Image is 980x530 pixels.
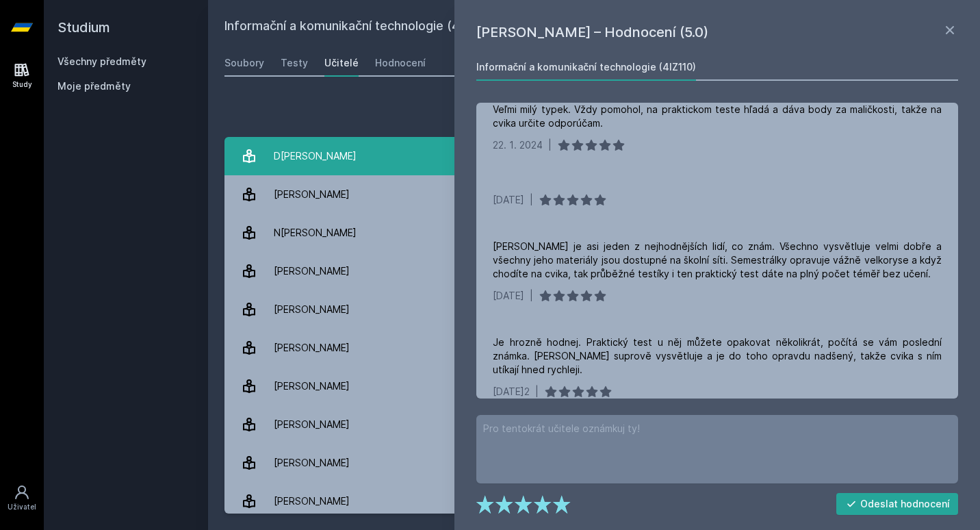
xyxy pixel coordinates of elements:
[274,449,350,477] div: [PERSON_NAME]
[274,411,350,438] div: [PERSON_NAME]
[281,56,308,70] div: Testy
[57,55,146,67] a: Všechny předměty
[224,444,964,482] a: [PERSON_NAME] 6 hodnocení 3.8
[224,214,964,252] a: N[PERSON_NAME] 9 hodnocení 4.8
[224,367,964,405] a: [PERSON_NAME] 8 hodnocení 5.0
[493,193,524,207] div: [DATE]
[274,142,357,170] div: D[PERSON_NAME]
[836,493,959,515] button: Odeslat hodnocení
[12,79,32,90] div: Study
[324,49,359,77] a: Učitelé
[493,336,942,377] div: Je hrozně hodnej. Praktický test u něj můžete opakovat několikrát, počítá se vám poslední známka....
[530,289,533,303] div: |
[224,482,964,520] a: [PERSON_NAME] 6 hodnocení 4.3
[224,175,964,214] a: [PERSON_NAME] 6 hodnocení 1.5
[8,502,36,512] div: Uživatel
[493,385,530,399] div: [DATE]2
[548,138,552,152] div: |
[375,49,426,77] a: Hodnocení
[57,79,131,93] span: Moje předměty
[375,56,426,70] div: Hodnocení
[274,181,350,208] div: [PERSON_NAME]
[224,252,964,290] a: [PERSON_NAME] 29 hodnocení 2.8
[224,16,810,38] h2: Informační a komunikační technologie (4IZ110)
[224,56,264,70] div: Soubory
[281,49,308,77] a: Testy
[3,477,41,519] a: Uživatel
[324,56,359,70] div: Učitelé
[530,193,533,207] div: |
[3,55,41,97] a: Study
[224,49,264,77] a: Soubory
[274,219,357,247] div: N[PERSON_NAME]
[224,290,964,329] a: [PERSON_NAME] 14 hodnocení 3.0
[535,385,539,399] div: |
[274,334,350,362] div: [PERSON_NAME]
[274,257,350,285] div: [PERSON_NAME]
[493,240,942,281] div: [PERSON_NAME] je asi jeden z nejhodnějších lidí, co znám. Všechno vysvětluje velmi dobře a všechn...
[493,138,543,152] div: 22. 1. 2024
[493,103,942,130] div: Veľmi milý typek. Vždy pomohol, na praktickom teste hľadá a dáva body za maličkosti, takže na cvi...
[224,137,964,175] a: D[PERSON_NAME] 22 hodnocení 5.0
[274,373,350,400] div: [PERSON_NAME]
[274,296,350,323] div: [PERSON_NAME]
[224,329,964,367] a: [PERSON_NAME] 2 hodnocení 5.0
[224,405,964,444] a: [PERSON_NAME] 12 hodnocení 4.8
[493,289,524,303] div: [DATE]
[274,488,350,515] div: [PERSON_NAME]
